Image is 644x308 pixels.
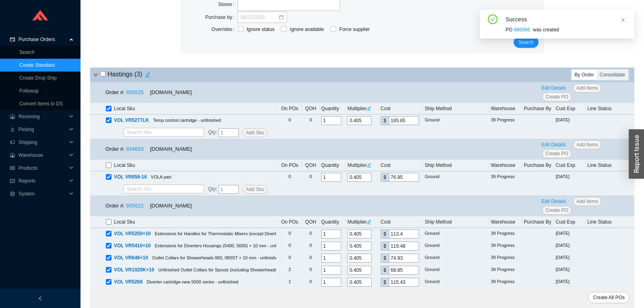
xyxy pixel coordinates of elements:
span: VOL VR5250+10 [114,231,151,236]
span: Ignore status [244,25,278,33]
span: [DOMAIN_NAME] [150,203,192,209]
span: Reports [19,175,67,187]
td: 39 Progress [489,228,522,240]
span: : [208,128,217,137]
td: 0 [278,252,302,264]
span: edit [142,72,153,78]
span: Products [19,162,67,175]
th: Warehouse [489,160,522,171]
th: Purchase By [522,160,554,171]
span: Extensions for Handles for Thermostatic Mixers (except Diverter Handle) (5100, 5200, 5300, 5400, ... [155,231,415,236]
button: Edit Details [538,84,569,92]
td: Ground [423,171,489,183]
span: edit [367,106,372,111]
span: setting [10,191,15,196]
td: 0 [278,240,302,252]
span: Outlet Collars for Showerheads 060, 080ST + 10 mm - unfinished [152,255,281,260]
th: Cost [379,160,423,171]
td: [DATE] [554,264,586,276]
td: 39 Progress [489,252,522,264]
th: Line Status [586,216,634,228]
span: Temp control cartridge - unfinished [153,118,221,123]
span: Unfinished Outlet Collars for Spouts (including Showerheads, Handsprays, Body Sprays): 010-080, 0... [158,267,444,272]
div: Consolidate [597,70,628,80]
div: $ [381,230,389,238]
span: fund [10,179,15,183]
td: [DATE] [554,228,586,240]
span: Edit Details [541,197,566,205]
td: [DATE] [554,252,586,264]
td: 39 Progress [489,240,522,252]
th: Ship Method [423,216,489,228]
td: Ground [423,264,489,276]
span: Receiving [19,110,67,123]
div: $ [381,254,389,263]
span: VOL VR5268 [114,279,142,285]
input: 08/22/2025 [241,13,278,21]
th: On POs [278,103,302,115]
th: Cost [379,216,423,228]
label: Overrides [211,24,237,35]
span: VOL VR859-16 [114,174,147,180]
span: Purchase Orders [19,33,67,46]
button: Add Items [573,84,601,92]
span: Diverter cartridge-new 5000 series - unfinished [147,279,238,284]
span: down [93,72,98,77]
span: credit-card [10,37,15,42]
button: Edit Details [538,197,569,206]
button: Add Items [573,197,601,206]
span: Local Sku [114,161,135,169]
th: QOH [302,216,320,228]
span: Create All POs [593,294,625,302]
th: QOH [302,160,320,171]
span: check-circle [488,14,497,26]
td: [DATE] [554,171,586,183]
span: close [621,18,625,23]
th: Purchase By [522,103,554,115]
button: Add Sku [243,128,267,137]
span: : [208,185,217,194]
button: Add Sku [243,185,267,194]
th: Quantity [320,103,346,115]
td: 39 Progress [489,276,522,288]
a: 935525 [126,89,143,95]
button: Edit Details [538,140,569,149]
td: Ground [423,252,489,264]
span: Local Sku [114,105,135,113]
span: Edit Details [541,84,566,92]
td: 0 [302,115,320,127]
td: 0 [302,171,320,183]
a: Create Standard [19,62,55,68]
div: $ [381,278,389,287]
td: 0 [278,115,302,127]
td: 2 [278,264,302,276]
div: By Order [572,70,597,80]
th: On POs [278,216,302,228]
div: $ [381,116,389,125]
span: edit [367,163,372,168]
th: Ship Method [423,160,489,171]
span: Warehouse [19,149,67,162]
span: left [38,296,43,301]
span: Picking [19,123,67,136]
th: QOH [302,103,320,115]
td: 39 Progress [489,115,522,127]
div: Multiplier [347,105,377,113]
th: Cust Exp [554,216,586,228]
a: 986066 [514,27,530,33]
div: PO was created [506,26,628,34]
span: Order #: [105,146,125,152]
span: VOL VR5277LK [114,117,149,123]
span: VOLA part [151,175,171,179]
td: [DATE] [554,240,586,252]
th: On POs [278,160,302,171]
th: Purchase By [522,216,554,228]
div: Multiplier [347,218,377,226]
a: 934693 [126,146,143,152]
th: Cost [379,103,423,115]
div: $ [381,242,389,251]
td: 1 [278,276,302,288]
span: [DOMAIN_NAME] [150,89,192,95]
span: VOL VR5410+10 [114,243,151,248]
td: 0 [302,276,320,288]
